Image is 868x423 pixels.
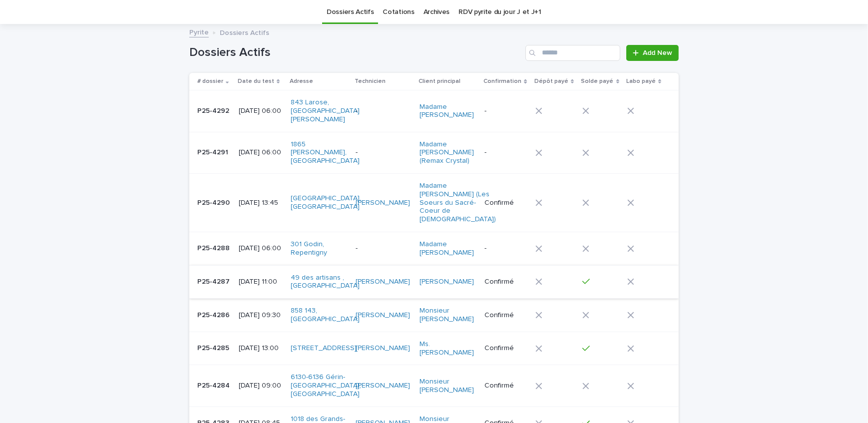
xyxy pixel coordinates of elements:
[239,344,283,353] p: [DATE] 13:00
[189,45,521,60] h1: Dossiers Actifs
[484,311,527,320] p: Confirmé
[189,299,679,332] tr: P25-4286P25-4286 [DATE] 09:30858 143, [GEOGRAPHIC_DATA] [PERSON_NAME] Monsieur [PERSON_NAME] Conf...
[525,45,620,61] input: Search
[356,278,410,286] a: [PERSON_NAME]
[534,76,568,87] p: Dépôt payé
[239,199,283,207] p: [DATE] 13:45
[290,76,313,87] p: Adresse
[383,0,414,24] a: Cotations
[356,382,410,390] a: [PERSON_NAME]
[581,76,614,87] p: Solde payé
[356,244,411,253] p: -
[483,76,521,87] p: Confirmation
[484,382,527,390] p: Confirmé
[484,148,527,157] p: -
[239,382,283,390] p: [DATE] 09:00
[626,45,679,61] a: Add New
[197,309,232,320] p: P25-4286
[189,332,679,365] tr: P25-4285P25-4285 [DATE] 13:00[STREET_ADDRESS] [PERSON_NAME] Ms. [PERSON_NAME] Confirmé
[484,344,527,353] p: Confirmé
[189,265,679,299] tr: P25-4287P25-4287 [DATE] 11:0049 des artisans , [GEOGRAPHIC_DATA] [PERSON_NAME] [PERSON_NAME] Conf...
[420,307,475,324] a: Monsieur [PERSON_NAME]
[419,76,460,87] p: Client principal
[420,103,475,120] a: Madame [PERSON_NAME]
[239,278,283,286] p: [DATE] 11:00
[424,0,450,24] a: Archives
[291,307,360,324] a: 858 143, [GEOGRAPHIC_DATA]
[420,278,474,286] a: [PERSON_NAME]
[197,105,231,115] p: P25-4292
[643,49,672,56] span: Add New
[197,380,232,390] p: P25-4284
[220,26,269,37] p: Dossiers Actifs
[291,240,346,257] a: 301 Godin, Repentigny
[420,378,475,395] a: Monsieur [PERSON_NAME]
[356,148,411,157] p: -
[327,0,374,24] a: Dossiers Actifs
[189,232,679,265] tr: P25-4288P25-4288 [DATE] 06:00301 Godin, Repentigny -Madame [PERSON_NAME] -
[484,244,527,253] p: -
[356,107,411,115] p: -
[189,26,209,37] a: Pyrite
[189,173,679,232] tr: P25-4290P25-4290 [DATE] 13:45[GEOGRAPHIC_DATA], [GEOGRAPHIC_DATA] [PERSON_NAME] Madame [PERSON_NA...
[484,199,527,207] p: Confirmé
[189,90,679,132] tr: P25-4292P25-4292 [DATE] 06:00843 Larose, [GEOGRAPHIC_DATA][PERSON_NAME] -Madame [PERSON_NAME] -
[420,182,496,224] a: Madame [PERSON_NAME] (Les Soeurs du Sacré-Coeur de [DEMOGRAPHIC_DATA])
[291,274,360,291] a: 49 des artisans , [GEOGRAPHIC_DATA]
[356,344,410,353] a: [PERSON_NAME]
[626,76,656,87] p: Labo payé
[197,76,223,87] p: # dossier
[291,344,357,353] a: [STREET_ADDRESS]
[420,340,475,357] a: Ms. [PERSON_NAME]
[291,373,361,398] a: 6130-6136 Gérin-[GEOGRAPHIC_DATA], [GEOGRAPHIC_DATA]
[189,365,679,407] tr: P25-4284P25-4284 [DATE] 09:006130-6136 Gérin-[GEOGRAPHIC_DATA], [GEOGRAPHIC_DATA] [PERSON_NAME] M...
[458,0,541,24] a: RDV pyrite du jour J et J+1
[291,140,360,165] a: 1865 [PERSON_NAME], [GEOGRAPHIC_DATA]
[484,107,527,115] p: -
[420,140,475,165] a: Madame [PERSON_NAME] (Remax Crystal)
[291,194,361,211] a: [GEOGRAPHIC_DATA], [GEOGRAPHIC_DATA]
[197,197,232,207] p: P25-4290
[197,242,232,253] p: P25-4288
[197,342,231,353] p: P25-4285
[239,311,283,320] p: [DATE] 09:30
[197,276,232,286] p: P25-4287
[420,240,475,257] a: Madame [PERSON_NAME]
[239,148,283,157] p: [DATE] 06:00
[356,311,410,320] a: [PERSON_NAME]
[355,76,386,87] p: Technicien
[189,132,679,173] tr: P25-4291P25-4291 [DATE] 06:001865 [PERSON_NAME], [GEOGRAPHIC_DATA] -Madame [PERSON_NAME] (Remax C...
[239,107,283,115] p: [DATE] 06:00
[239,244,283,253] p: [DATE] 06:00
[197,146,230,157] p: P25-4291
[484,278,527,286] p: Confirmé
[291,98,360,123] a: 843 Larose, [GEOGRAPHIC_DATA][PERSON_NAME]
[356,199,410,207] a: [PERSON_NAME]
[238,76,274,87] p: Date du test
